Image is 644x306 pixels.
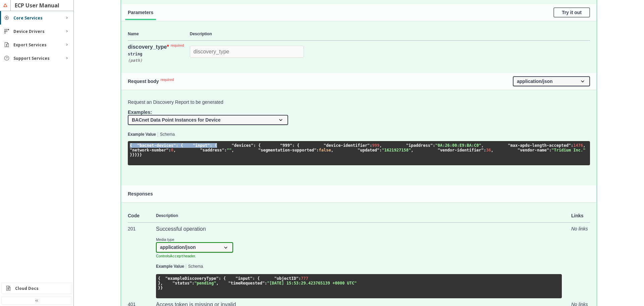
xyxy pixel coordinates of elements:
button: Schema [160,132,175,137]
div: string [128,50,190,58]
th: Description [190,28,590,41]
span: 36 [486,148,491,152]
td: 201 [128,223,156,299]
small: Media type [156,237,233,242]
span: "exampleDiscoveryType" [165,276,219,281]
span: "device-identifier" [324,143,370,148]
td: Description [156,209,562,223]
p: Successful operation [156,226,562,232]
code: Accept [170,254,183,258]
span: "max-apdu-length-accepted" [508,143,571,148]
span: "pending" [194,281,216,286]
span: : [299,276,301,281]
span: : [433,143,435,148]
span: "saddress" [200,148,224,152]
span: "input" [235,276,253,281]
span: "updated" [358,148,379,152]
span: , [379,143,382,148]
span: "" [227,148,231,152]
span: : { [253,276,260,281]
td: Links [562,209,590,223]
span: : [379,148,382,152]
span: Examples: [128,110,152,115]
span: "bacnet-devices" [137,143,176,148]
span: "segmentation-supported" [258,148,316,152]
code: } } } } } [130,143,610,157]
button: Example Value [128,132,156,137]
span: , [231,148,234,152]
span: : [265,281,267,286]
span: : [549,148,551,152]
span: : [192,281,194,286]
span: , [411,148,413,152]
p: Request an Discovery Report to be generated [128,99,590,105]
span: 999 [372,143,380,148]
span: : { [292,143,300,148]
span: "input" [193,143,210,148]
span: : [169,148,171,152]
span: , [216,281,218,286]
span: "status" [172,281,192,286]
select: Media Type [156,242,233,252]
span: 777 [301,276,308,281]
span: "1621927158" [382,148,411,152]
span: false [319,148,331,152]
h4: Request body [128,79,513,84]
small: Controls header. [156,254,196,258]
i: No links [571,226,588,231]
div: ( path ) [128,58,190,63]
button: Schema [188,264,203,269]
span: : [484,148,486,152]
span: : { [210,143,217,148]
th: Name [128,28,190,41]
span: 1476 [573,143,583,148]
span: Parameters [128,10,153,15]
td: Code [128,209,156,223]
span: : [224,148,227,152]
span: "[DATE] 15:53:29.423765139 +0000 UTC" [267,281,357,286]
span: "vendor-name" [518,148,549,152]
span: , [583,143,585,148]
span: 0 [171,148,173,152]
h4: Responses [128,191,590,196]
span: : [370,143,372,148]
span: "network-number" [130,148,169,152]
button: Example Value [156,264,184,269]
span: : { [254,143,261,148]
select: Request content type [513,76,590,86]
span: : [571,143,573,148]
span: : { [176,143,183,148]
span: { [130,143,132,148]
button: Try it out [553,7,590,17]
span: : { [219,276,226,281]
span: , [173,148,176,152]
code: }, } } [158,276,357,290]
div: discovery_type [128,44,186,50]
span: , [491,148,493,152]
span: "Tridium Inc." [551,148,585,152]
span: "999" [280,143,292,148]
span: "ipaddress" [406,143,433,148]
span: "0A:26:00:E9:BA:C0" [435,143,481,148]
span: : [316,148,319,152]
span: "objectID" [274,276,299,281]
span: , [481,143,484,148]
span: "devices" [232,143,254,148]
span: , [331,148,333,152]
span: "vendor-identifier" [438,148,484,152]
input: discovery_type [190,46,304,58]
span: "timeRequested" [228,281,265,286]
span: { [158,276,160,281]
